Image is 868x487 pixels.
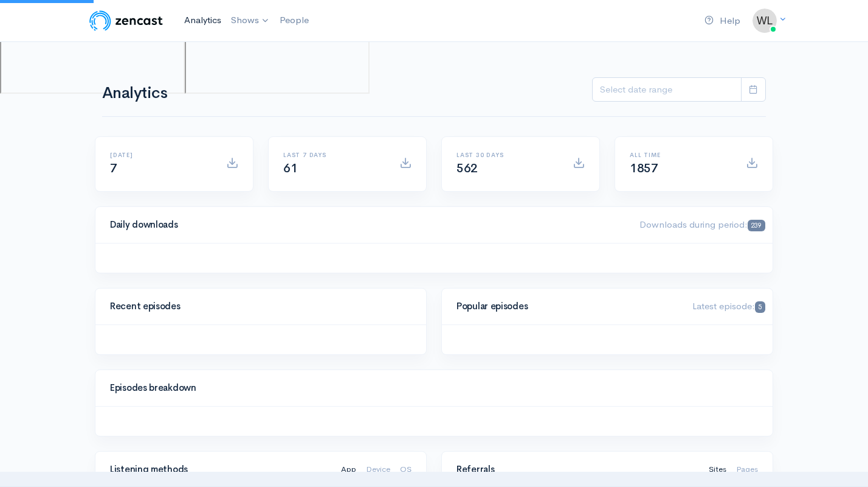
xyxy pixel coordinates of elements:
[226,7,275,34] a: Shows
[283,161,297,176] span: 61
[110,383,751,393] h4: Episodes breakdown
[110,464,326,475] h4: Listening methods
[592,77,742,102] input: analytics date range selector
[456,464,694,475] h4: Referrals
[692,300,765,312] span: Latest episode:
[630,152,731,158] h6: All time
[753,9,777,33] img: ...
[179,7,226,33] a: Analytics
[456,161,478,176] span: 562
[102,85,201,102] h1: Analytics
[110,220,625,230] h4: Daily downloads
[88,9,165,33] img: ZenCast Logo
[110,301,404,312] h4: Recent episodes
[275,7,314,33] a: People
[700,8,745,34] a: Help
[748,220,765,231] span: 239
[456,301,678,312] h4: Popular episodes
[630,161,658,176] span: 1857
[110,152,212,158] h6: [DATE]
[456,152,558,158] h6: Last 30 days
[755,301,765,313] span: 5
[639,219,765,230] span: Downloads during period:
[110,161,117,176] span: 7
[283,152,385,158] h6: Last 7 days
